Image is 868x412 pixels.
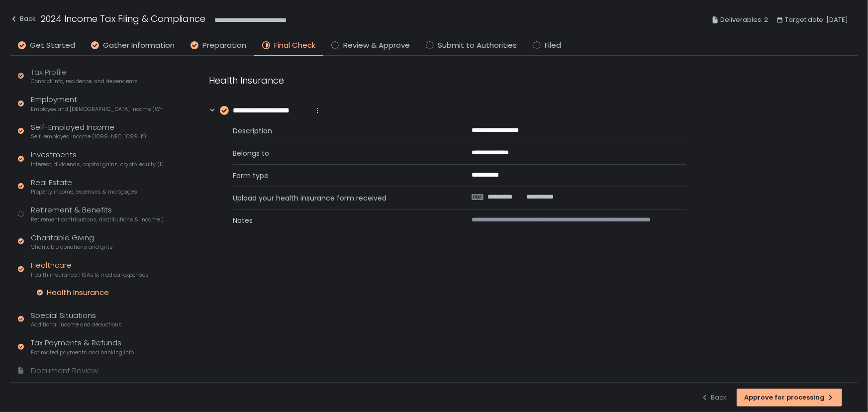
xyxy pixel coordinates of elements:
span: Retirement contributions, distributions & income (1099-R, 5498) [31,216,163,223]
button: Back [701,389,727,407]
span: Contact info, residence, and dependents [31,78,138,85]
div: Healthcare [31,260,149,279]
span: Notes [233,215,448,233]
span: Preparation [202,40,246,51]
span: Charitable donations and gifts [31,243,113,251]
div: Self-Employed Income [31,122,146,141]
span: Submit to Authorities [438,40,517,51]
span: Upload your health insurance form received [233,193,448,203]
div: Investments [31,149,163,168]
span: Final Check [274,40,315,51]
div: Employment [31,94,163,113]
span: Property income, expenses & mortgages [31,188,137,196]
div: Special Situations [31,310,122,329]
span: Review & Approve [343,40,410,51]
div: Health Insurance [47,288,109,298]
div: Back [10,13,36,25]
span: Gather Information [103,40,175,51]
h1: 2024 Income Tax Filing & Compliance [41,12,205,25]
div: Tax Profile [31,67,138,86]
span: Self-employed income (1099-NEC, 1099-K) [31,133,146,140]
span: Interest, dividends, capital gains, crypto, equity (1099s, K-1s) [31,161,163,168]
span: Target date: [DATE] [785,14,848,26]
span: Health insurance, HSAs & medical expenses [31,271,149,279]
div: Back [701,393,727,402]
span: Employee and [DEMOGRAPHIC_DATA] income (W-2s) [31,105,163,113]
div: Document Review [31,365,98,377]
div: Charitable Giving [31,232,113,251]
div: Approve for processing [744,393,835,402]
div: Health Insurance [209,74,686,87]
span: Description [233,126,448,136]
span: Form type [233,171,448,181]
div: Real Estate [31,177,137,196]
span: Estimated payments and banking info [31,349,134,356]
div: Tax Payments & Refunds [31,337,134,356]
button: Approve for processing [737,389,842,407]
span: Get Started [30,40,75,51]
span: Belongs to [233,148,448,158]
div: Retirement & Benefits [31,205,163,223]
button: Back [10,12,36,28]
span: Filed [545,40,561,51]
span: Additional income and deductions [31,321,122,328]
span: Deliverables: 2 [720,14,768,26]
